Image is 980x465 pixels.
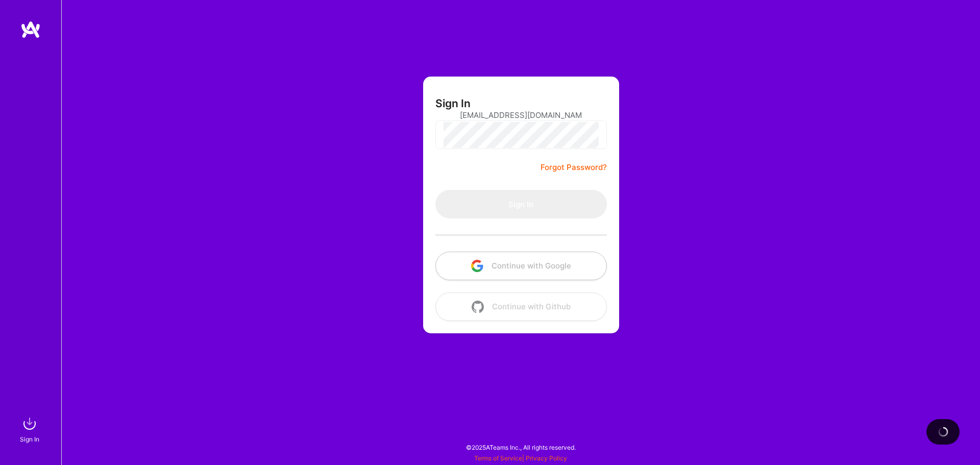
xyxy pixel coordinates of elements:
[435,292,607,321] button: Continue with Github
[61,434,980,460] div: © 2025 ATeams Inc., All rights reserved.
[435,97,471,110] h3: Sign In
[21,413,40,445] a: sign inSign In
[19,413,40,434] img: sign in
[526,454,567,462] a: Privacy Policy
[20,20,41,39] img: logo
[471,260,483,272] img: icon
[541,161,607,174] a: Forgot Password?
[474,454,522,462] a: Terms of Service
[938,427,948,437] img: loading
[472,301,484,313] img: icon
[435,252,607,280] button: Continue with Google
[435,190,607,218] button: Sign In
[460,102,582,128] input: Email...
[474,454,567,462] span: |
[20,434,39,445] div: Sign In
